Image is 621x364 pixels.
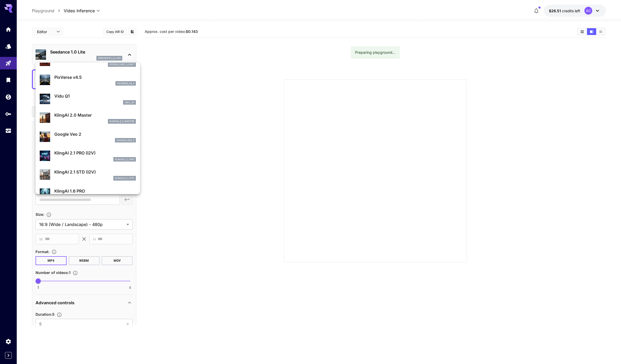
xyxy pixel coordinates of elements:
div: Google Veo 2google_veo_2 [40,129,136,145]
p: Vidu Q1 [54,93,136,99]
p: klingai_2_1_pro [115,158,134,161]
p: KlingAI 1.6 PRO [54,188,136,194]
p: google_veo_3_fast [109,63,134,66]
p: KlingAI 2.1 PRO (I2V) [54,150,136,156]
p: KlingAI 2.0 Master [54,112,136,118]
p: PixVerse v4.5 [54,74,136,80]
p: Google Veo 2 [54,131,136,137]
div: PixVerse v4.5pixverse_v4_5 [40,72,136,88]
p: pixverse_v4_5 [117,82,134,85]
div: KlingAI 2.1 PRO (I2V)klingai_2_1_pro [40,148,136,164]
p: google_veo_2 [117,139,134,142]
div: KlingAI 2.1 STD (I2V)klingai_2_1_std [40,167,136,183]
div: KlingAI 2.0 Masterklingai_2_0_master [40,110,136,126]
p: klingai_2_1_std [115,176,134,180]
div: Vidu Q1vidu_q1 [40,91,136,107]
p: vidu_q1 [125,101,134,104]
div: KlingAI 1.6 PRO [40,186,136,202]
p: klingai_2_0_master [109,120,134,123]
p: KlingAI 2.1 STD (I2V) [54,169,136,175]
